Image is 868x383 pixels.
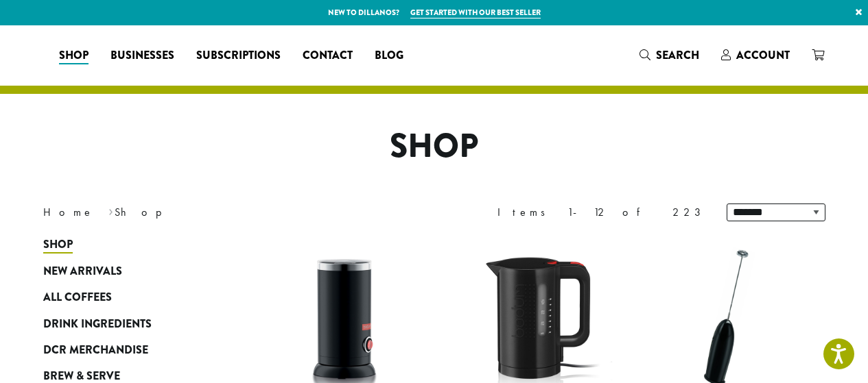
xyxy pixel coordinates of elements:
[43,236,73,254] span: Shop
[736,47,790,63] span: Account
[43,204,414,221] nav: Breadcrumb
[196,47,281,64] span: Subscriptions
[110,47,174,64] span: Businesses
[375,47,403,64] span: Blog
[43,205,94,219] a: Home
[43,263,122,280] span: New Arrivals
[43,284,208,310] a: All Coffees
[43,337,208,363] a: DCR Merchandise
[43,342,148,359] span: DCR Merchandise
[33,127,836,166] h1: Shop
[59,47,89,64] span: Shop
[497,204,706,221] div: Items 1-12 of 223
[43,310,208,336] a: Drink Ingredients
[629,44,710,66] a: Search
[43,232,208,258] a: Shop
[303,47,353,64] span: Contact
[43,289,112,306] span: All Coffees
[43,258,208,284] a: New Arrivals
[43,316,152,333] span: Drink Ingredients
[410,7,541,18] a: Get started with our best seller
[108,199,113,221] span: ›
[48,45,99,66] a: Shop
[656,47,699,63] span: Search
